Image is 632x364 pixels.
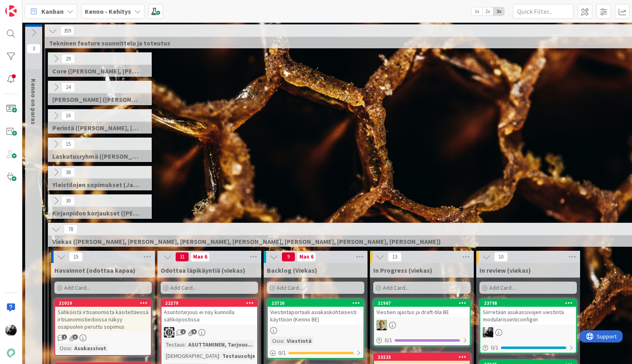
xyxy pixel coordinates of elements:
[374,320,470,330] div: ML
[513,4,574,19] input: Quick Filter...
[165,300,257,306] div: 22279
[268,348,363,358] div: 0/1
[484,300,576,306] div: 23798
[60,26,74,36] span: 359
[219,351,220,360] span: :
[383,284,409,291] span: Add Card...
[270,336,284,345] div: Osio
[52,67,141,75] span: Core (Pasi, Jussi, JaakkoHä, Jyri, Leo, MikkoK, Väinö, MattiH)
[61,139,75,149] span: 15
[480,299,576,325] div: 23798Siirretään asukassivujen viestintä modularisointiconfigiin
[161,299,257,307] div: 22279
[479,266,531,274] span: In review (viekas)
[41,6,64,16] span: Kanban
[480,299,576,307] div: 23798
[220,351,269,360] div: Testausohjeet...
[52,209,141,217] span: Kirjanpidon korjaukset (Jussi, JaakkoHä)
[54,266,135,274] span: Havainnot (odottaa kapaa)
[191,329,197,334] span: 9
[61,196,75,206] span: 30
[61,168,75,177] span: 38
[482,7,493,15] span: 2x
[5,5,17,17] img: Visit kanbanzone.com
[5,347,17,359] img: avatar
[85,7,131,15] b: Kenno - Kehitys
[374,335,470,345] div: 0/1
[17,1,37,11] span: Support
[185,340,186,349] span: :
[72,344,108,353] div: Asukassivut
[480,307,576,325] div: Siirretään asukassivujen viestintä modularisointiconfigiin
[374,353,470,361] div: 23223
[62,334,67,340] span: 1
[59,300,151,306] div: 21019
[69,252,83,262] span: 15
[52,124,141,132] span: Perintä (Jaakko, PetriH, MikkoV, Pasi)
[27,44,41,54] span: 3
[161,307,257,325] div: Asuntotarjous ei näy kunnolla sähköpostissa
[494,252,508,262] span: 10
[282,252,295,262] span: 9
[374,307,470,317] div: Viestien ajastus ja draft-tila BE
[491,343,499,352] span: 0 / 1
[186,340,255,349] div: ASUTTAMINEN, Tarjous...
[52,95,141,103] span: Halti (Sebastian, VilleH, Riikka, Antti, MikkoV, PetriH, PetriM)
[388,252,402,262] span: 13
[284,336,285,345] span: :
[73,334,78,340] span: 3
[170,284,196,291] span: Add Card...
[181,329,186,334] span: 2
[52,152,141,160] span: Laskutusryhmä (Antti, Keijo)
[376,320,387,330] img: ML
[268,307,363,325] div: Viestintäportaali asiakaskohtaisesti käyttöön (Kenno BE)
[175,252,189,262] span: 31
[61,82,75,92] span: 24
[55,299,151,307] div: 21019
[480,342,576,353] div: 0/1
[64,284,90,291] span: Add Card...
[271,300,363,306] div: 23726
[285,336,314,345] div: Viestintä
[483,327,493,338] img: KM
[378,354,470,360] div: 23223
[5,325,17,336] img: KM
[61,111,75,121] span: 16
[193,255,207,259] div: Max 6
[52,181,141,189] span: Yleistilojen sopimukset (Jaakko, VilleP, TommiL, Simo)
[61,54,75,64] span: 29
[55,307,151,332] div: Sähköistä irtisanomista käsiteltäessä irtisanomistiedoissa näkyy osapuolen peruttu sopimus
[71,344,72,353] span: :
[385,336,392,345] span: 0 / 1
[267,266,317,274] span: Backlog (Viekas)
[64,224,77,234] span: 78
[268,299,363,307] div: 23726
[278,349,286,357] span: 0 / 1
[299,255,314,259] div: Max 6
[164,340,185,349] div: Testaus
[161,327,257,338] div: IH
[58,344,71,353] div: Osio
[480,327,576,338] div: KM
[164,327,174,338] img: IH
[268,299,363,325] div: 23726Viestintäportaali asiakaskohtaisesti käyttöön (Kenno BE)
[277,284,303,291] span: Add Card...
[374,299,470,317] div: 21967Viestien ajastus ja draft-tila BE
[164,351,219,360] div: [DEMOGRAPHIC_DATA]
[493,7,504,15] span: 3x
[161,266,245,274] span: Odottaa läpikäyntiä (viekas)
[378,300,470,306] div: 21967
[471,7,482,15] span: 1x
[55,299,151,332] div: 21019Sähköistä irtisanomista käsiteltäessä irtisanomistiedoissa näkyy osapuolen peruttu sopimus
[161,299,257,325] div: 22279Asuntotarjous ei näy kunnolla sähköpostissa
[374,299,470,307] div: 21967
[30,79,38,125] span: Kenno on paras
[373,266,432,274] span: In Progress (viekas)
[489,284,515,291] span: Add Card...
